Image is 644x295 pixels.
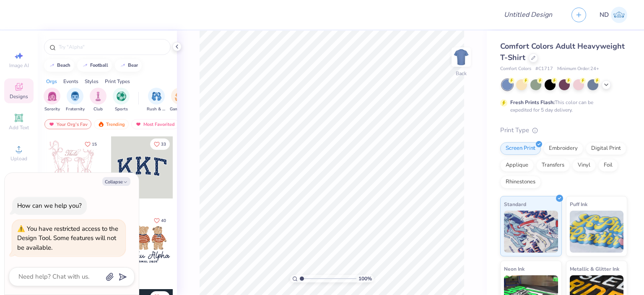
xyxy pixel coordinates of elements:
[500,125,627,135] div: Print Type
[63,78,78,85] div: Events
[115,59,142,72] button: bear
[58,43,165,51] input: Try "Alpha"
[570,264,619,273] span: Metallic & Glitter Ink
[510,99,555,106] strong: Fresh Prints Flash:
[510,99,613,114] div: This color can be expedited for 5 day delivery.
[44,88,60,112] div: filter for Sorority
[9,124,29,131] span: Add Text
[586,142,626,155] div: Digital Print
[17,225,118,252] div: You have restricted access to the Design Tool. Some features will not be available.
[504,264,525,273] span: Neon Ink
[500,176,541,188] div: Rhinestones
[113,88,130,112] button: filter button
[600,10,609,20] span: ND
[94,119,129,129] div: Trending
[504,211,558,253] img: Standard
[147,88,166,112] div: filter for Rush & Bid
[44,119,91,129] div: Your Org's Fav
[570,200,587,209] span: Puff Ink
[170,88,189,112] div: filter for Game Day
[500,41,625,63] span: Comfort Colors Adult Heavyweight T-Shirt
[500,159,534,172] div: Applique
[105,78,130,85] div: Print Types
[161,142,166,146] span: 33
[572,159,596,172] div: Vinyl
[557,65,599,73] span: Minimum Order: 24 +
[150,138,170,150] button: Like
[170,88,189,112] button: filter button
[117,91,126,101] img: Sports Image
[48,121,55,127] img: most_fav.gif
[570,211,624,253] img: Puff Ink
[102,177,130,186] button: Collapse
[66,106,85,112] span: Fraternity
[93,106,103,112] span: Club
[147,106,166,112] span: Rush & Bid
[44,106,60,112] span: Sorority
[90,88,106,112] button: filter button
[500,142,541,155] div: Screen Print
[57,63,70,68] div: beach
[70,91,80,101] img: Fraternity Image
[152,91,161,101] img: Rush & Bid Image
[170,106,189,112] span: Game Day
[85,78,99,85] div: Styles
[150,215,170,226] button: Like
[535,65,553,73] span: # C1717
[44,59,74,72] button: beach
[90,63,108,68] div: football
[504,200,526,209] span: Standard
[500,65,531,73] span: Comfort Colors
[92,142,97,146] span: 15
[9,62,29,69] span: Image AI
[497,6,559,23] input: Untitled Design
[161,219,166,223] span: 40
[611,7,627,23] img: Nikita Dekate
[113,88,130,112] div: filter for Sports
[119,63,126,68] img: trend_line.gif
[10,155,27,162] span: Upload
[46,78,57,85] div: Orgs
[358,275,372,282] span: 100 %
[598,159,618,172] div: Foil
[543,142,583,155] div: Embroidery
[90,88,106,112] div: filter for Club
[128,63,138,68] div: bear
[453,49,470,65] img: Back
[77,59,112,72] button: football
[536,159,570,172] div: Transfers
[10,93,28,100] span: Designs
[135,121,142,127] img: most_fav.gif
[17,201,82,210] div: How can we help you?
[66,88,85,112] div: filter for Fraternity
[147,88,166,112] button: filter button
[131,119,179,129] div: Most Favorited
[66,88,85,112] button: filter button
[600,7,627,23] a: ND
[82,63,88,68] img: trend_line.gif
[115,106,128,112] span: Sports
[93,91,103,101] img: Club Image
[47,91,57,101] img: Sorority Image
[98,121,104,127] img: trending.gif
[81,138,101,150] button: Like
[44,88,60,112] button: filter button
[456,70,467,77] div: Back
[175,91,184,101] img: Game Day Image
[49,63,55,68] img: trend_line.gif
